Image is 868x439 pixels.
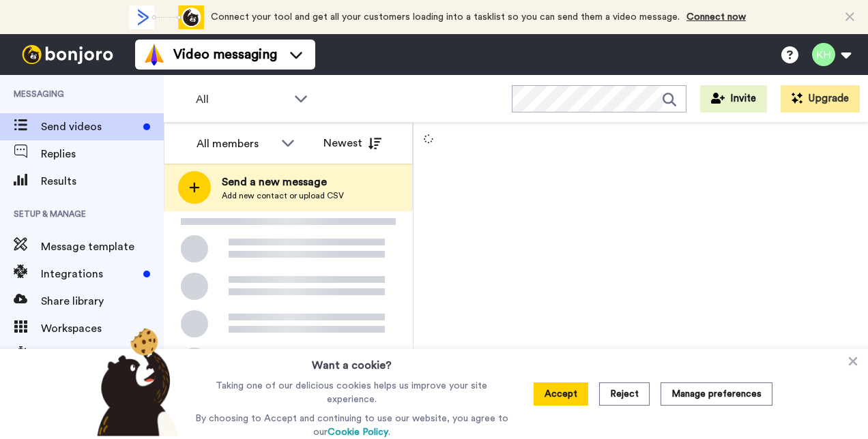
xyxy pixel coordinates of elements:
h3: Want a cookie? [312,349,392,374]
a: Cookie Policy [328,427,388,437]
button: Accept [534,382,588,406]
button: Upgrade [781,85,860,112]
span: All [196,91,287,108]
button: Reject [599,382,650,406]
span: Connect your tool and get all your customers loading into a tasklist so you can send them a video... [211,12,680,22]
button: Invite [700,85,767,112]
div: animation [129,5,204,29]
p: Taking one of our delicious cookies helps us improve your site experience. [192,379,512,406]
img: vm-color.svg [143,44,165,65]
span: Results [41,173,164,190]
a: Connect now [686,12,746,22]
button: Manage preferences [661,382,772,406]
button: Newest [313,130,392,157]
span: Video messaging [173,45,277,64]
img: bj-logo-header-white.svg [16,45,119,64]
p: By choosing to Accept and continuing to use our website, you agree to our . [192,412,512,439]
img: bear-with-cookie.png [85,327,186,436]
span: Workspaces [41,320,164,337]
span: Message template [41,239,164,255]
span: Send a new message [222,174,344,190]
span: Share library [41,293,164,309]
div: All members [197,136,274,152]
span: Replies [41,146,164,162]
span: Fallbacks [41,348,164,364]
span: Integrations [41,266,138,282]
span: Add new contact or upload CSV [222,190,344,201]
span: Send videos [41,119,138,135]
